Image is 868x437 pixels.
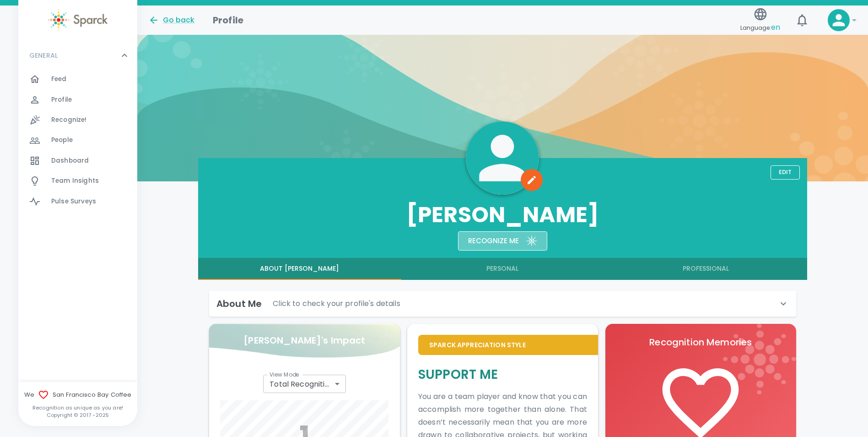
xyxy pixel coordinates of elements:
span: Team Insights [51,176,99,186]
p: Copyright © 2017 - 2025 [18,411,137,419]
span: Dashboard [51,156,89,165]
a: People [18,130,137,150]
a: Dashboard [18,151,137,171]
button: Go back [148,15,194,26]
img: Sparck logo [48,9,108,31]
img: logo [723,324,796,394]
button: Personal [401,258,604,280]
span: Recognize! [51,115,87,125]
span: Language: [740,22,780,34]
div: GENERAL [18,69,137,215]
a: Recognize! [18,110,137,130]
a: Team Insights [18,171,137,191]
div: full width tabs [198,258,807,280]
label: View Mode [270,371,299,378]
p: Click to check your profile's details [273,298,400,309]
p: Recognition as unique as you are! [18,404,137,411]
p: GENERAL [29,51,58,60]
h1: Profile [213,13,243,27]
span: People [51,136,73,145]
span: Pulse Surveys [51,197,96,206]
div: Recognize me [461,228,519,247]
p: Sparck Appreciation Style [429,340,587,350]
h3: [PERSON_NAME] [198,202,807,228]
a: Sparck logo [18,9,137,31]
div: About MeClick to check your profile's details [209,291,796,317]
a: Pulse Surveys [18,191,137,212]
button: Language:en [737,4,784,37]
span: en [771,22,780,33]
h5: Support Me [418,366,587,383]
span: Feed [51,75,67,84]
button: Recognize meSparck logo white [458,231,547,251]
p: [PERSON_NAME]'s Impact [243,333,365,348]
img: Sparck logo white [526,235,537,246]
div: GENERAL [18,42,137,69]
a: Profile [18,90,137,110]
span: We San Francisco Bay Coffee [18,389,137,400]
span: Profile [51,95,72,104]
h6: About Me [216,296,262,311]
p: Recognition Memories [616,335,785,350]
a: Feed [18,69,137,89]
div: Total Recognitions [263,375,345,393]
button: Edit [771,165,800,180]
button: About [PERSON_NAME] [198,258,401,280]
button: Professional [604,258,807,280]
